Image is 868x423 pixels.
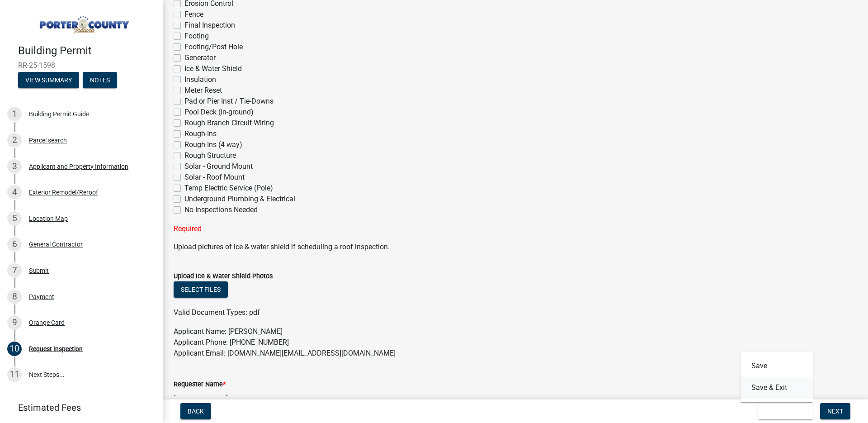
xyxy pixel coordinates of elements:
[7,133,22,147] div: 2
[758,403,813,419] button: Save & Exit
[827,408,843,415] span: Next
[18,10,148,35] img: Porter County, Indiana
[184,150,236,161] label: Rough Structure
[7,185,22,200] div: 4
[184,31,209,42] label: Footing
[7,367,22,382] div: 11
[184,183,273,194] label: Temp Electric Service (Pole)
[174,281,228,298] button: Select files
[174,326,857,359] p: Applicant Name: [PERSON_NAME] Applicant Phone: [PHONE_NUMBER] Applicant Email: [DOMAIN_NAME][EMAI...
[29,163,128,170] div: Applicant and Property Information
[7,290,22,304] div: 8
[29,241,83,247] div: General Contractor
[7,107,22,121] div: 1
[174,223,857,234] div: Required
[29,111,89,117] div: Building Permit Guide
[29,346,83,352] div: Request Inspection
[7,159,22,174] div: 3
[188,408,204,415] span: Back
[174,242,857,252] p: Upload pictures of ice & water shield if scheduling a roof inspection.
[7,399,148,417] a: Estimated Fees
[83,77,117,84] wm-modal-confirm: Notes
[184,204,258,215] label: No Inspections Needed
[29,294,54,300] div: Payment
[184,20,235,31] label: Final Inspection
[7,342,22,356] div: 10
[83,72,117,88] button: Notes
[184,118,274,128] label: Rough Branch Circuit Wiring
[18,72,79,88] button: View Summary
[174,273,273,280] label: Upload Ice & Water Shield Photos
[184,128,217,139] label: Rough-Ins
[184,9,203,20] label: Fence
[29,267,49,274] div: Submit
[29,319,65,326] div: Orange Card
[184,63,242,74] label: Ice & Water Shield
[741,355,813,377] button: Save
[7,211,22,226] div: 5
[180,403,211,419] button: Back
[765,408,800,415] span: Save & Exit
[18,44,156,57] h4: Building Permit
[7,263,22,278] div: 7
[184,172,245,183] label: Solar - Roof Mount
[184,42,243,52] label: Footing/Post Hole
[184,139,242,150] label: Rough-Ins (4 way)
[18,61,145,70] span: RR-25-1598
[7,315,22,330] div: 9
[18,77,79,84] wm-modal-confirm: Summary
[184,96,274,107] label: Pad or Pier Inst / Tie-Downs
[741,377,813,399] button: Save & Exit
[29,189,98,195] div: Exterior Remodel/Reroof
[184,85,222,96] label: Meter Reset
[184,52,216,63] label: Generator
[184,194,295,204] label: Underground Plumbing & Electrical
[184,74,216,85] label: Insulation
[184,161,253,172] label: Solar - Ground Mount
[741,352,813,402] div: Save & Exit
[184,107,254,118] label: Pool Deck (in-ground)
[7,237,22,252] div: 6
[29,215,68,222] div: Location Map
[29,137,67,143] div: Parcel search
[820,403,850,419] button: Next
[174,381,226,388] label: Requester Name
[174,308,260,317] span: Valid Document Types: pdf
